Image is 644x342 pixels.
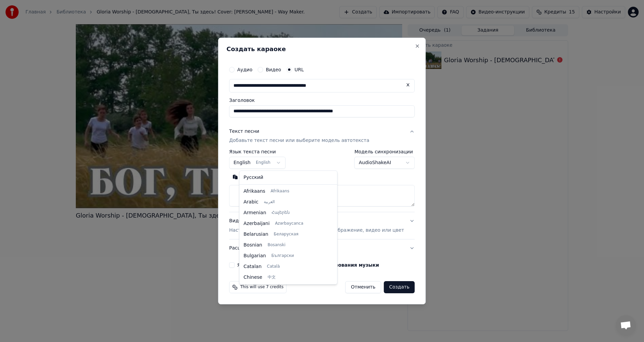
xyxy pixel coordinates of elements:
span: Български [271,253,294,259]
span: Afrikaans [271,189,289,194]
span: Bulgarian [244,253,266,259]
span: Bosnian [244,242,262,249]
span: Bosanski [268,242,285,248]
span: Afrikaans [244,188,265,195]
span: Belarusian [244,231,268,238]
span: Arabic [244,199,258,205]
span: Català [267,264,280,269]
span: Беларуская [274,232,299,237]
span: Русский [244,174,263,181]
span: Catalan [244,263,262,270]
span: Armenian [244,210,266,216]
span: Հայերեն [272,210,290,216]
span: 中文 [268,275,276,280]
span: Chinese [244,274,262,281]
span: العربية [264,199,275,205]
span: Azərbaycanca [275,221,303,226]
span: Azerbaijani [244,220,270,227]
